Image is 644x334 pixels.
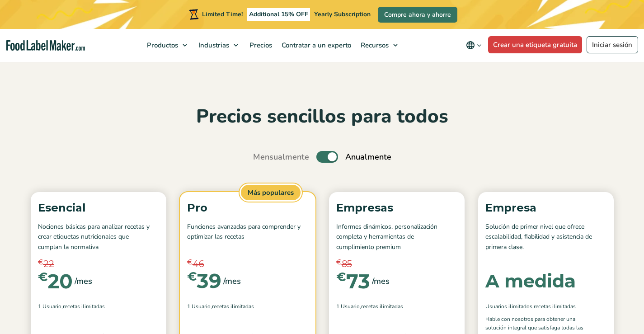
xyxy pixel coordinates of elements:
p: Informes dinámicos, personalización completa y herramientas de cumplimiento premium [336,222,457,252]
span: € [187,257,193,268]
div: 20 [38,271,73,291]
a: Recursos [356,29,402,61]
label: Toggle [316,151,338,163]
p: Funciones avanzadas para comprender y optimizar las recetas [187,222,308,252]
a: Contratar a un experto [277,29,354,61]
span: Recetas ilimitadas [212,302,254,310]
span: Additional 15% OFF [247,8,310,21]
div: 39 [187,271,221,291]
span: Contratar a un experto [279,41,352,50]
div: A medida [485,272,576,290]
span: Yearly Subscription [314,10,371,19]
span: 1 Usuario, [187,302,212,310]
a: Industrias [194,29,243,61]
span: Recursos [358,41,390,50]
p: Solución de primer nivel que ofrece escalabilidad, fiabilidad y asistencia de primera clase. [485,222,606,252]
p: Nociones básicas para analizar recetas y crear etiquetas nutricionales que cumplan la normativa [38,222,159,252]
span: Limited Time! [202,10,243,19]
span: 46 [193,257,204,271]
h2: Precios sencillos para todos [26,104,618,129]
span: Más populares [240,183,302,202]
a: Food Label Maker homepage [6,40,85,51]
span: Precios [247,41,273,50]
span: 85 [342,257,352,271]
span: /mes [223,275,241,287]
span: € [187,271,197,282]
span: Recetas ilimitadas [534,302,576,310]
span: Industrias [196,41,230,50]
span: 1 Usuario, [336,302,361,310]
span: € [336,257,342,268]
span: € [336,271,346,283]
a: Productos [142,29,192,61]
span: /mes [372,275,390,287]
span: Usuarios ilimitados, [485,302,534,310]
p: Empresas [336,199,457,216]
div: 73 [336,271,370,291]
p: Esencial [38,199,159,216]
span: Recetas ilimitadas [63,302,105,310]
span: Recetas ilimitadas [361,302,403,310]
span: Mensualmente [253,151,309,163]
span: 22 [43,257,54,271]
span: 1 Usuario, [38,302,63,310]
span: Productos [144,41,179,50]
a: Precios [245,29,275,61]
span: /mes [75,275,92,287]
a: Compre ahora y ahorre [378,7,457,23]
span: Anualmente [345,151,391,163]
p: Empresa [485,199,606,216]
span: € [38,271,48,283]
a: Iniciar sesión [587,36,638,53]
button: Change language [460,36,488,54]
p: Pro [187,199,308,216]
a: Crear una etiqueta gratuita [488,36,583,53]
span: € [38,257,43,268]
